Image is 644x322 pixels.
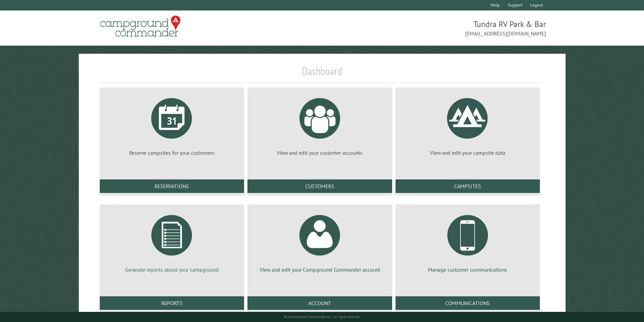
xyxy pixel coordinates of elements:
a: View and edit your customer accounts [256,93,384,156]
a: Communications [396,296,540,310]
a: Account [247,296,392,310]
a: Customers [247,179,392,193]
p: Reserve campsites for your customers [108,149,236,156]
a: Reserve campsites for your customers [108,93,236,156]
p: View and edit your customer accounts [256,149,384,156]
h1: Dashboard [98,65,546,83]
a: Reports [100,296,244,310]
p: View and edit your Campground Commander account [256,266,384,273]
a: Manage customer communications [404,210,532,273]
a: View and edit your Campground Commander account [256,210,384,273]
img: Campground Commander [98,13,183,40]
small: © Campground Commander LLC. All rights reserved. [284,315,360,319]
p: Manage customer communications [404,266,532,273]
a: Campsites [396,179,540,193]
a: View and edit your campsite data [404,93,532,156]
p: Generate reports about your campground [108,266,236,273]
a: Reservations [100,179,244,193]
p: View and edit your campsite data [404,149,532,156]
span: Tundra RV Park & Bar [EMAIL_ADDRESS][DOMAIN_NAME] [322,19,546,38]
a: Generate reports about your campground [108,210,236,273]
